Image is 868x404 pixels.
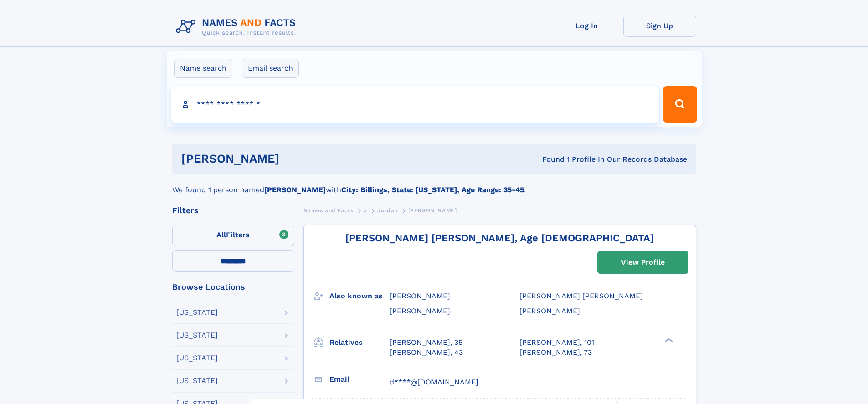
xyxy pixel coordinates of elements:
label: Filters [172,225,294,246]
input: search input [171,86,659,123]
a: [PERSON_NAME], 73 [519,348,592,358]
div: We found 1 person named with . [172,174,696,195]
h3: Email [329,372,390,387]
div: [US_STATE] [176,332,218,339]
span: Jordan [377,207,398,214]
a: Log In [550,15,623,37]
a: [PERSON_NAME], 43 [390,348,463,358]
b: City: Billings, State: [US_STATE], Age Range: 35-45 [341,185,524,194]
label: Name search [174,59,232,78]
span: All [216,230,226,239]
button: Search Button [663,86,697,123]
a: [PERSON_NAME] [PERSON_NAME], Age [DEMOGRAPHIC_DATA] [345,232,654,244]
span: [PERSON_NAME] [390,307,450,315]
div: [US_STATE] [176,354,218,362]
a: Sign Up [623,15,696,37]
div: Browse Locations [172,283,294,291]
h1: [PERSON_NAME] [181,153,411,164]
div: View Profile [621,252,665,273]
a: J [364,205,367,216]
div: [US_STATE] [176,309,218,316]
div: Found 1 Profile In Our Records Database [411,154,687,164]
span: [PERSON_NAME] [PERSON_NAME] [519,291,643,300]
b: [PERSON_NAME] [264,185,326,194]
div: [US_STATE] [176,377,218,384]
label: Email search [242,59,299,78]
a: View Profile [598,251,688,273]
div: ❯ [663,337,673,343]
img: Logo Names and Facts [172,15,303,39]
a: Names and Facts [303,205,354,216]
span: [PERSON_NAME] [519,307,580,315]
h3: Relatives [329,335,390,350]
span: [PERSON_NAME] [408,207,457,214]
span: J [364,207,367,214]
a: [PERSON_NAME], 101 [519,338,594,348]
div: Filters [172,206,294,215]
h3: Also known as [329,288,390,304]
a: [PERSON_NAME], 35 [390,338,462,348]
a: Jordan [377,205,398,216]
span: [PERSON_NAME] [390,291,450,300]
